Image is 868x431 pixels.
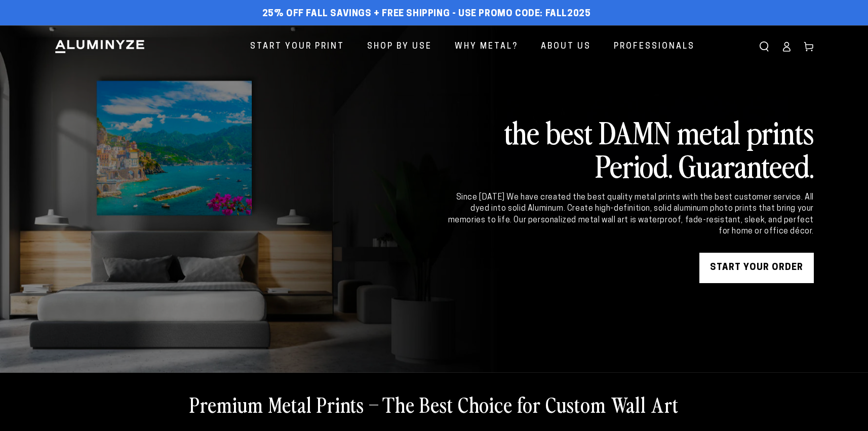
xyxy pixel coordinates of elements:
h2: Premium Metal Prints – The Best Choice for Custom Wall Art [189,391,679,417]
img: Aluminyze [54,39,145,54]
span: 25% off FALL Savings + Free Shipping - Use Promo Code: FALL2025 [262,9,591,20]
summary: Search our site [753,35,775,58]
a: Professionals [606,33,702,60]
a: Start Your Print [243,33,352,60]
a: Why Metal? [447,33,526,60]
a: Shop By Use [360,33,440,60]
h2: the best DAMN metal prints Period. Guaranteed. [446,115,814,182]
span: About Us [541,40,591,54]
a: START YOUR Order [699,253,814,283]
span: Shop By Use [367,40,432,54]
span: Why Metal? [455,40,518,54]
div: Since [DATE] We have created the best quality metal prints with the best customer service. All dy... [446,192,814,238]
span: Professionals [614,40,695,54]
a: About Us [533,33,599,60]
span: Start Your Print [250,40,344,54]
